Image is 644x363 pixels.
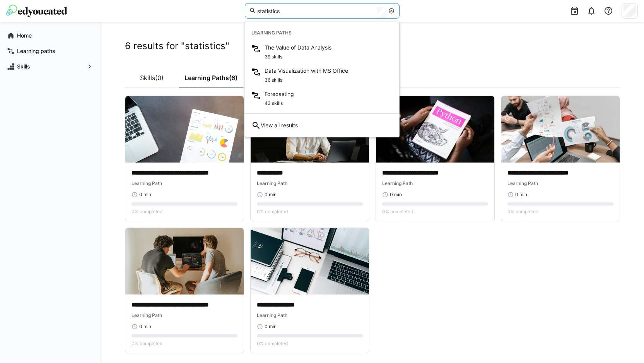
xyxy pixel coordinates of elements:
[251,228,369,295] img: image
[125,68,179,87] a: Skills(0)
[382,180,413,186] span: Learning Path
[257,312,287,318] span: Learning Path
[245,25,399,41] div: Learning Paths
[507,209,538,215] span: 0% completed
[265,90,294,98] span: Forecasting
[515,192,527,198] span: 0 min
[256,7,373,14] input: Search skills and learning paths…
[132,312,162,318] span: Learning Path
[382,209,413,215] span: 0% completed
[257,180,287,186] span: Learning Path
[257,341,288,347] span: 0% completed
[376,96,494,163] img: image
[139,192,151,198] span: 0 min
[179,68,244,87] a: Learning Paths(6)
[265,67,348,75] span: Data Visualization with MS Office
[261,122,298,129] span: View all results
[257,209,288,215] span: 0% completed
[507,180,538,186] span: Learning Path
[132,341,162,347] span: 0% completed
[265,44,331,51] span: The Value of Data Analysis
[125,228,244,295] img: image
[265,77,282,83] span: 36 skills
[155,75,164,81] span: (0)
[265,192,277,198] span: 0 min
[501,96,620,163] img: image
[139,324,151,330] span: 0 min
[265,54,282,60] span: 39 skills
[132,209,162,215] span: 0% completed
[390,192,402,198] span: 0 min
[229,75,237,81] span: (6)
[265,324,277,330] span: 0 min
[265,100,283,106] span: 43 skills
[125,40,620,52] h2: 6 results for "statistics"
[132,180,162,186] span: Learning Path
[125,96,244,163] img: image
